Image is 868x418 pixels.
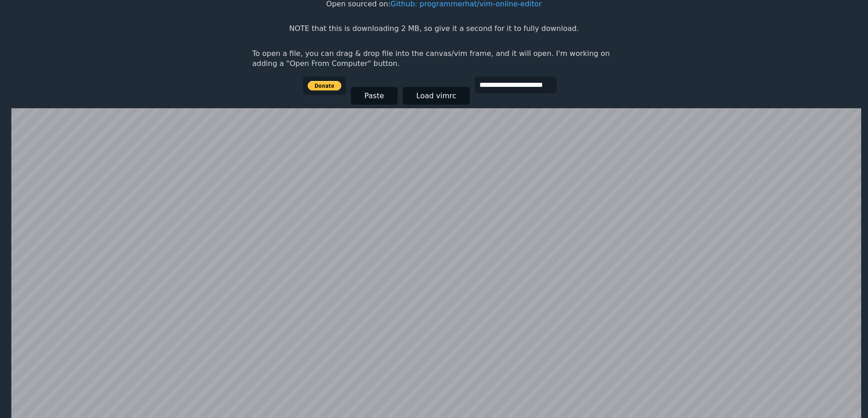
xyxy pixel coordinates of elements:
[351,87,398,105] button: Paste
[289,24,579,34] p: NOTE that this is downloading 2 MB, so give it a second for it to fully download.
[403,87,470,105] button: Load vimrc
[252,49,616,69] p: To open a file, you can drag & drop file into the canvas/vim frame, and it will open. I'm working...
